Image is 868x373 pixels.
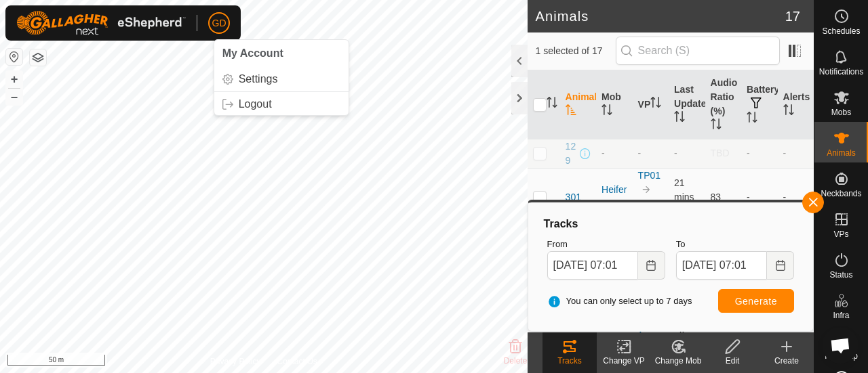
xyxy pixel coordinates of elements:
[825,352,858,360] span: Heatmap
[566,139,577,168] span: 129
[547,99,557,110] p-sorticon: Activate to sort
[651,355,705,367] div: Change Mob
[542,216,800,232] div: Tracks
[6,49,22,65] button: Reset Map
[6,89,22,105] button: –
[827,149,856,157] span: Animals
[16,11,186,35] img: Gallagher Logo
[711,192,722,202] span: 83
[601,146,627,160] div: -
[210,355,261,368] a: Privacy Policy
[566,190,581,204] span: 301
[759,355,814,367] div: Create
[821,190,861,198] span: Neckbands
[277,355,317,368] a: Contact Us
[650,99,661,110] p-sorticon: Activate to sort
[829,271,852,279] span: Status
[741,139,777,168] td: -
[674,113,685,124] p-sorticon: Activate to sort
[542,355,597,367] div: Tracks
[212,16,226,30] span: GD
[833,311,849,320] span: Infra
[638,170,660,181] a: TP01
[674,177,694,217] span: 29 Sept 2025, 7:24 am
[785,6,800,26] span: 17
[741,168,777,226] td: -
[601,106,612,117] p-sorticon: Activate to sort
[767,251,794,280] button: Choose Date
[616,37,780,65] input: Search (S)
[601,183,627,211] div: Heifers
[638,199,663,224] a: TP01.1
[633,70,669,139] th: VP
[741,70,777,139] th: Battery
[778,139,814,168] td: -
[222,47,283,59] span: My Account
[822,327,859,364] div: Open chat
[239,99,272,110] span: Logout
[676,238,794,251] label: To
[833,230,848,238] span: VPs
[638,251,665,280] button: Choose Date
[30,49,46,66] button: Map Layers
[711,148,730,158] span: TBD
[778,168,814,226] td: -
[596,70,632,139] th: Mob
[547,294,692,308] span: You can only select up to 7 days
[6,71,22,87] button: +
[536,8,785,24] h2: Animals
[705,70,741,139] th: Audio Ratio (%)
[705,355,759,367] div: Edit
[641,184,652,195] img: to
[239,74,278,85] span: Settings
[638,148,642,158] app-display-virtual-paddock-transition: -
[778,70,814,139] th: Alerts
[783,106,794,117] p-sorticon: Activate to sort
[747,114,757,125] p-sorticon: Activate to sort
[822,27,860,35] span: Schedules
[597,355,651,367] div: Change VP
[831,108,851,116] span: Mobs
[711,120,722,131] p-sorticon: Activate to sort
[536,44,616,58] span: 1 selected of 17
[566,106,576,117] p-sorticon: Activate to sort
[547,238,665,251] label: From
[669,70,705,139] th: Last Updated
[214,68,349,90] a: Settings
[674,148,677,158] span: -
[735,296,777,307] span: Generate
[718,289,794,313] button: Generate
[560,70,596,139] th: Animal
[819,68,863,76] span: Notifications
[214,93,349,115] a: Logout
